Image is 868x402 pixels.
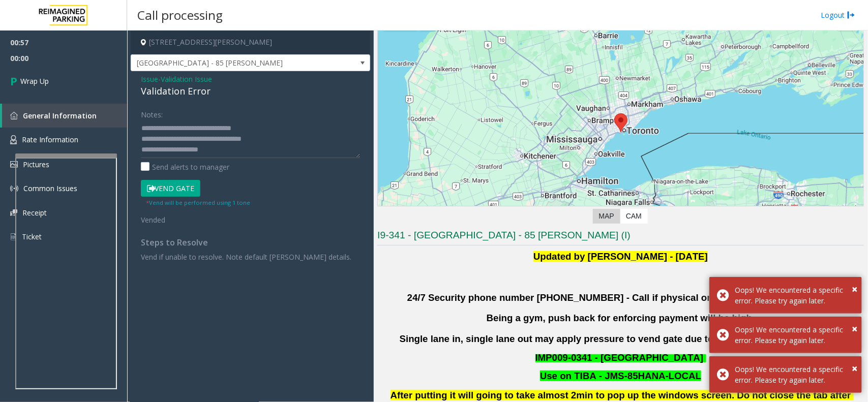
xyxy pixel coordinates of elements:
img: 'icon' [10,209,17,216]
button: Close [852,361,857,376]
b: 24/7 Security phone number [PHONE_NUMBER] - Call if physical onsite assistance is required. [407,292,834,303]
div: Oops! We encountered a specific error. Please try again later. [735,285,854,306]
span: [GEOGRAPHIC_DATA] - 85 [PERSON_NAME] [131,55,322,71]
img: 'icon' [10,184,18,193]
h4: [STREET_ADDRESS][PERSON_NAME] [131,30,370,54]
p: Vend if unable to resolve. Note default [PERSON_NAME] details. [141,252,360,262]
label: CAM [620,209,648,224]
button: Vend Gate [141,180,200,197]
img: logout [847,10,855,20]
b: Being a gym, push back for enforcing payment will be high. [487,313,755,323]
span: Validation Issue [161,74,212,84]
button: Close [852,282,857,297]
label: Map [593,209,620,224]
img: 'icon' [10,135,17,144]
div: Oops! We encountered a specific error. Please try again later. [735,364,854,385]
small: Vend will be performed using 1 tone [146,199,250,206]
font: Use on TIBA - JMS-85HANA-LOCAL [540,370,701,381]
span: × [852,322,857,335]
a: Logout [821,10,855,20]
div: Validation Error [141,84,360,98]
h4: Steps to Resolve [141,238,360,248]
span: - [158,74,212,84]
span: Wrap Up [20,76,49,86]
a: General Information [2,104,127,128]
img: 'icon' [10,232,17,241]
h3: I9-341 - [GEOGRAPHIC_DATA] - 85 [PERSON_NAME] (I) [377,229,864,245]
div: Oops! We encountered a specific error. Please try again later. [735,324,854,346]
span: IMP009-0341 - [GEOGRAPHIC_DATA] [535,352,704,363]
h3: Call processing [132,3,228,27]
label: Notes: [141,106,163,120]
button: Close [852,321,857,336]
b: Single lane in, single lane out may apply pressure to vend gate due to claim of backed up vehicles [400,333,842,344]
span: General Information [23,111,97,120]
b: Updated by [PERSON_NAME] - [DATE] [533,251,708,262]
img: 'icon' [10,112,18,119]
span: Vended [141,215,165,225]
span: × [852,361,857,375]
span: × [852,282,857,296]
span: Issue [141,74,158,84]
div: 85 Hanna Avenue, Toronto, ON [614,113,627,132]
span: Rate Information [22,135,78,144]
label: Send alerts to manager [141,162,229,172]
img: 'icon' [10,161,18,168]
